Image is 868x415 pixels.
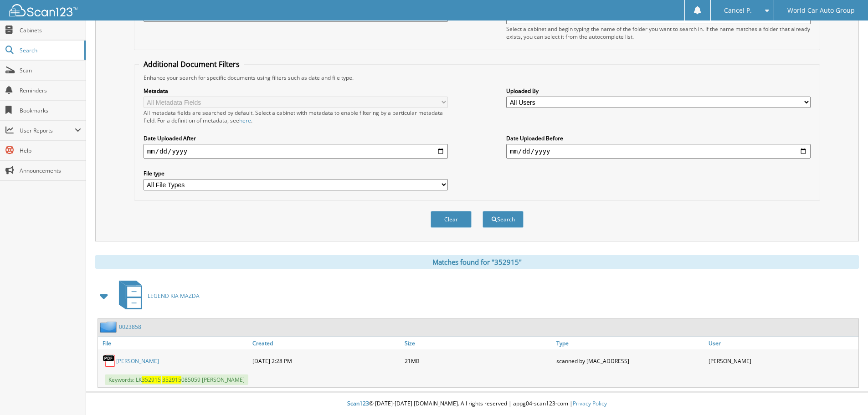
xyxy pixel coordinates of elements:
[116,357,159,365] a: [PERSON_NAME]
[100,321,119,333] img: folder2.png
[144,169,448,177] label: File type
[98,337,250,349] a: File
[20,127,75,134] span: User Reports
[86,393,868,415] div: © [DATE]-[DATE] [DOMAIN_NAME]. All rights reserved | appg04-scan123-com |
[506,134,811,142] label: Date Uploaded Before
[139,74,815,82] div: Enhance your search for specific documents using filters such as date and file type.
[20,46,80,54] span: Search
[506,25,811,41] div: Select a cabinet and begin typing the name of the folder you want to search in. If the name match...
[20,87,81,94] span: Reminders
[105,374,248,385] span: Keywords: LK 085059 [PERSON_NAME]
[402,352,555,370] div: 21MB
[144,144,448,159] input: start
[113,278,200,314] a: LEGEND KIA MAZDA
[787,8,855,13] span: World Car Auto Group
[144,87,448,95] label: Metadata
[573,400,607,407] a: Privacy Policy
[142,376,161,384] span: 352915
[724,8,752,13] span: Cancel P.
[148,292,200,300] span: LEGEND KIA MAZDA
[139,59,244,69] legend: Additional Document Filters
[347,400,369,407] span: Scan123
[554,337,706,349] a: Type
[95,255,859,269] div: Matches found for "352915"
[239,117,251,124] a: here
[144,109,448,124] div: All metadata fields are searched by default. Select a cabinet with metadata to enable filtering b...
[20,167,81,174] span: Announcements
[706,352,858,370] div: [PERSON_NAME]
[20,147,81,154] span: Help
[506,87,811,95] label: Uploaded By
[9,4,77,16] img: scan123-logo-white.svg
[554,352,706,370] div: scanned by [MAC_ADDRESS]
[103,354,116,368] img: PDF.png
[162,376,181,384] span: 352915
[20,107,81,114] span: Bookmarks
[506,144,811,159] input: end
[250,352,402,370] div: [DATE] 2:28 PM
[483,211,524,228] button: Search
[119,323,141,331] a: 0023858
[20,26,81,34] span: Cabinets
[144,134,448,142] label: Date Uploaded After
[431,211,472,228] button: Clear
[250,337,402,349] a: Created
[20,67,81,74] span: Scan
[706,337,858,349] a: User
[402,337,555,349] a: Size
